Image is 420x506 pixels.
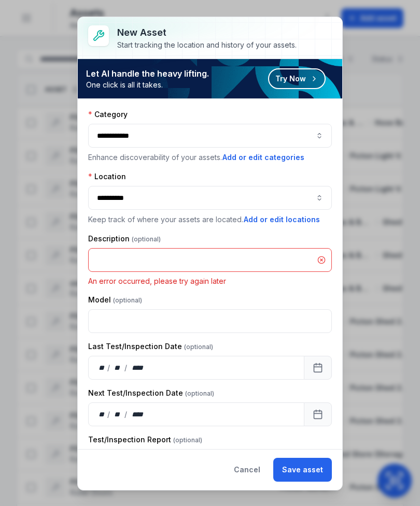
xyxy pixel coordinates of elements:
button: Calendar [304,402,332,426]
div: / [107,363,111,373]
div: Start tracking the location and history of your assets. [117,40,297,50]
label: Description [88,234,161,244]
div: / [107,409,111,420]
button: Cancel [225,458,269,482]
div: day, [97,409,107,420]
div: day, [97,363,107,373]
div: year, [128,363,147,373]
p: Keep track of where your assets are located. [88,214,332,225]
strong: Let AI handle the heavy lifting. [86,67,209,80]
span: One click is all it takes. [86,80,209,90]
label: Test/Inspection Report [88,435,202,445]
label: Last Test/Inspection Date [88,341,213,352]
div: / [124,409,128,420]
label: Model [88,295,142,305]
div: month, [111,409,125,420]
button: Try Now [268,68,326,89]
button: Save asset [273,458,332,482]
h3: New asset [117,25,297,40]
button: Calendar [304,356,332,380]
div: / [124,363,128,373]
p: An error occurred, please try again later [88,276,332,286]
div: month, [111,363,125,373]
div: year, [128,409,147,420]
label: Category [88,109,128,120]
button: Add or edit categories [222,152,305,163]
label: Next Test/Inspection Date [88,388,214,398]
button: Add or edit locations [243,214,320,225]
label: Location [88,171,126,182]
p: Enhance discoverability of your assets. [88,152,332,163]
